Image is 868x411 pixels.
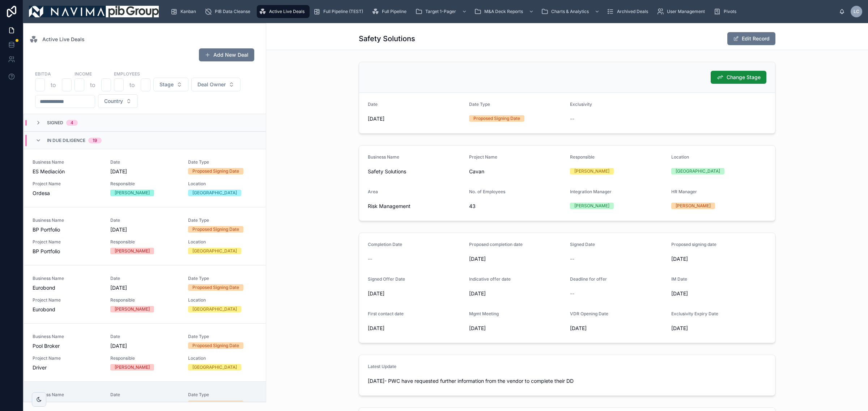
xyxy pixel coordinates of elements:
[551,9,589,14] span: Charts & Analytics
[192,190,237,196] div: [GEOGRAPHIC_DATA]
[570,255,574,263] span: --
[359,34,415,44] h1: Safety Solutions
[671,276,687,282] span: IM Date
[33,248,102,255] span: BP Portfolio
[570,242,595,247] span: Signed Date
[484,9,523,14] span: M&A Deck Reports
[192,226,239,233] div: Proposed Signing Date
[368,154,399,160] span: Business Name
[368,242,402,247] span: Completion Date
[188,297,257,303] span: Location
[711,5,741,18] a: Pivots
[110,181,179,187] span: Responsible
[180,9,196,14] span: Kanban
[469,290,565,297] span: [DATE]
[93,138,97,143] div: 19
[110,284,179,291] span: [DATE]
[676,168,720,174] div: [GEOGRAPHIC_DATA]
[539,5,603,18] a: Charts & Analytics
[676,203,711,209] div: [PERSON_NAME]
[570,290,574,297] span: --
[570,101,592,107] span: Exclusivity
[71,120,73,126] div: 4
[90,81,95,89] p: to
[257,5,310,18] a: Active Live Deals
[368,203,463,210] span: Risk Management
[33,355,102,361] span: Project Name
[469,255,565,263] span: [DATE]
[51,81,56,89] p: to
[33,401,102,408] span: Safety Solutions
[33,276,102,281] span: Business Name
[574,168,609,174] div: [PERSON_NAME]
[667,9,705,14] span: User Management
[617,9,648,14] span: Archived Deals
[188,392,257,398] span: Date Type
[727,32,775,45] button: Edit Record
[24,265,266,323] a: Business NameEurobondDate[DATE]Date TypeProposed Signing DateProject NameEurobondResponsible[PERS...
[469,168,565,175] span: Cavan
[671,325,767,332] span: [DATE]
[570,325,665,332] span: [DATE]
[33,297,102,303] span: Project Name
[570,276,607,282] span: Deadline for offer
[671,154,689,160] span: Location
[35,70,51,77] label: EBITDA
[472,5,537,18] a: M&A Deck Reports
[671,189,697,194] span: HR Manager
[311,5,368,18] a: Full Pipeline (TEST)
[671,242,716,247] span: Proposed signing date
[368,168,463,175] span: Safety Solutions
[110,392,179,398] span: Date
[110,401,179,408] span: [DATE]
[159,81,174,88] span: Stage
[33,284,102,291] span: Eurobond
[29,6,159,17] img: App logo
[188,181,257,187] span: Location
[33,159,102,165] span: Business Name
[671,311,718,316] span: Exclusivity Expiry Date
[368,364,396,369] span: Latest Update
[570,189,612,194] span: Integration Manager
[368,311,404,316] span: First contact date
[469,311,499,316] span: Mgmt Meeting
[203,5,255,18] a: PIB Data Cleanse
[33,334,102,339] span: Business Name
[197,81,226,88] span: Deal Owner
[110,355,179,361] span: Responsible
[47,120,63,126] span: Signed
[469,189,505,194] span: No. of Employees
[168,5,201,18] a: Kanban
[33,392,102,398] span: Business Name
[29,35,85,44] a: Active Live Deals
[711,71,766,84] button: Change Stage
[724,9,736,14] span: Pivots
[192,168,239,174] div: Proposed Signing Date
[469,154,497,160] span: Project Name
[33,239,102,245] span: Project Name
[110,239,179,245] span: Responsible
[115,190,150,196] div: [PERSON_NAME]
[42,36,85,43] span: Active Live Deals
[24,323,266,381] a: Business NamePool BrokerDate[DATE]Date TypeProposed Signing DateProject NameDriverResponsible[PER...
[192,364,237,371] div: [GEOGRAPHIC_DATA]
[368,290,463,297] span: [DATE]
[153,78,188,91] button: Select Button
[104,98,123,105] span: Country
[469,203,565,210] span: 43
[188,355,257,361] span: Location
[192,342,239,349] div: Proposed Signing Date
[188,334,257,339] span: Date Type
[115,306,150,312] div: [PERSON_NAME]
[469,242,523,247] span: Proposed completion date
[192,401,239,407] div: Proposed Signing Date
[110,226,179,233] span: [DATE]
[473,115,520,122] div: Proposed Signing Date
[469,276,511,282] span: Indicative offer date
[368,189,378,194] span: Area
[469,101,490,107] span: Date Type
[129,81,135,89] p: to
[368,325,463,332] span: [DATE]
[33,217,102,223] span: Business Name
[199,48,254,61] a: Add New Deal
